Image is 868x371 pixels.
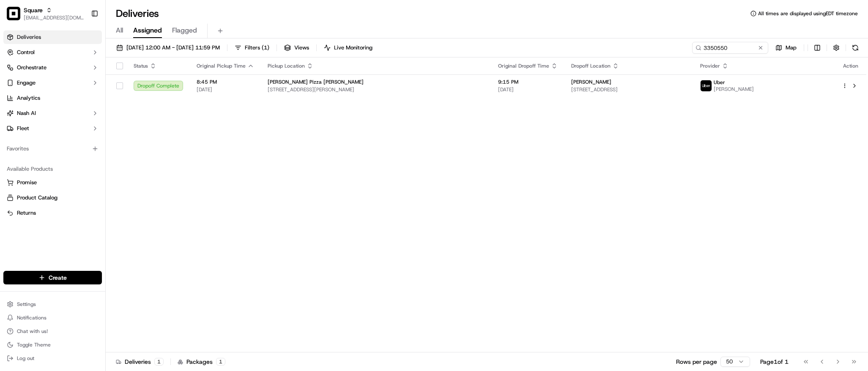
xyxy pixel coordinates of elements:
[3,162,102,176] div: Available Products
[3,122,102,135] button: Fleet
[17,301,36,308] span: Settings
[3,46,102,59] button: Control
[245,44,269,52] span: Filters
[134,63,148,69] span: Status
[3,3,88,24] button: SquareSquare[EMAIL_ADDRESS][DOMAIN_NAME]
[17,341,51,348] span: Toggle Theme
[17,94,40,102] span: Analytics
[3,271,102,284] button: Create
[334,44,372,52] span: Live Monitoring
[760,357,789,366] div: Page 1 of 1
[571,86,687,93] span: [STREET_ADDRESS]
[24,14,84,21] button: [EMAIL_ADDRESS][DOMAIN_NAME]
[24,6,43,14] button: Square
[786,44,797,52] span: Map
[17,328,48,335] span: Chat with us!
[116,7,159,20] h1: Deliveries
[262,44,269,52] span: ( 1 )
[197,86,254,93] span: [DATE]
[3,325,102,337] button: Chat with us!
[7,7,20,20] img: Square
[231,42,273,54] button: Filters(1)
[714,79,725,86] span: Uber
[116,357,164,366] div: Deliveries
[268,79,364,85] span: [PERSON_NAME] Pizza [PERSON_NAME]
[172,25,197,35] span: Flagged
[112,42,224,54] button: [DATE] 12:00 AM - [DATE] 11:59 PM
[280,42,313,54] button: Views
[17,109,36,117] span: Nash AI
[700,63,720,69] span: Provider
[197,79,254,85] span: 8:45 PM
[17,49,35,56] span: Control
[3,312,102,324] button: Notifications
[49,273,67,282] span: Create
[7,179,99,186] a: Promise
[197,63,246,69] span: Original Pickup Time
[17,194,58,202] span: Product Catalog
[7,209,99,217] a: Returns
[3,142,102,155] div: Favorites
[3,30,102,44] a: Deliveries
[571,63,611,69] span: Dropoff Location
[3,191,102,205] button: Product Catalog
[126,44,220,52] span: [DATE] 12:00 AM - [DATE] 11:59 PM
[3,298,102,310] button: Settings
[758,10,858,17] span: All times are displayed using EDT timezone
[216,358,225,366] div: 1
[7,194,99,202] a: Product Catalog
[714,86,754,93] span: [PERSON_NAME]
[3,176,102,189] button: Promise
[3,106,102,120] button: Nash AI
[3,206,102,220] button: Returns
[701,80,712,91] img: uber-new-logo.jpeg
[3,76,102,90] button: Engage
[133,25,162,35] span: Assigned
[3,61,102,74] button: Orchestrate
[17,125,29,132] span: Fleet
[268,86,485,93] span: [STREET_ADDRESS][PERSON_NAME]
[320,42,376,54] button: Live Monitoring
[498,63,549,69] span: Original Dropoff Time
[3,339,102,351] button: Toggle Theme
[571,79,611,85] span: [PERSON_NAME]
[498,86,558,93] span: [DATE]
[154,358,164,366] div: 1
[849,42,861,54] button: Refresh
[17,355,34,362] span: Log out
[268,63,305,69] span: Pickup Location
[17,64,47,71] span: Orchestrate
[17,209,36,217] span: Returns
[17,314,47,321] span: Notifications
[294,44,309,52] span: Views
[17,79,36,87] span: Engage
[116,25,123,35] span: All
[3,352,102,364] button: Log out
[178,357,225,366] div: Packages
[676,357,717,366] p: Rows per page
[17,179,37,186] span: Promise
[772,42,800,54] button: Map
[3,91,102,105] a: Analytics
[842,63,860,69] div: Action
[692,42,768,54] input: Type to search
[498,79,558,85] span: 9:15 PM
[17,33,41,41] span: Deliveries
